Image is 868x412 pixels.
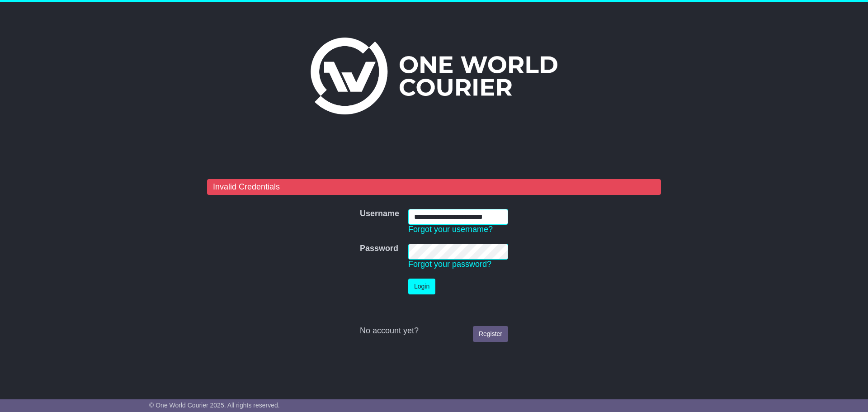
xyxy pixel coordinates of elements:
label: Username [360,209,399,219]
div: No account yet? [360,326,508,336]
a: Register [473,326,508,342]
span: © One World Courier 2025. All rights reserved. [149,402,280,409]
a: Forgot your password? [408,260,491,269]
a: Forgot your username? [408,225,493,234]
label: Password [360,244,398,254]
button: Login [408,279,435,294]
div: Invalid Credentials [207,179,661,195]
img: One World [311,38,557,114]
